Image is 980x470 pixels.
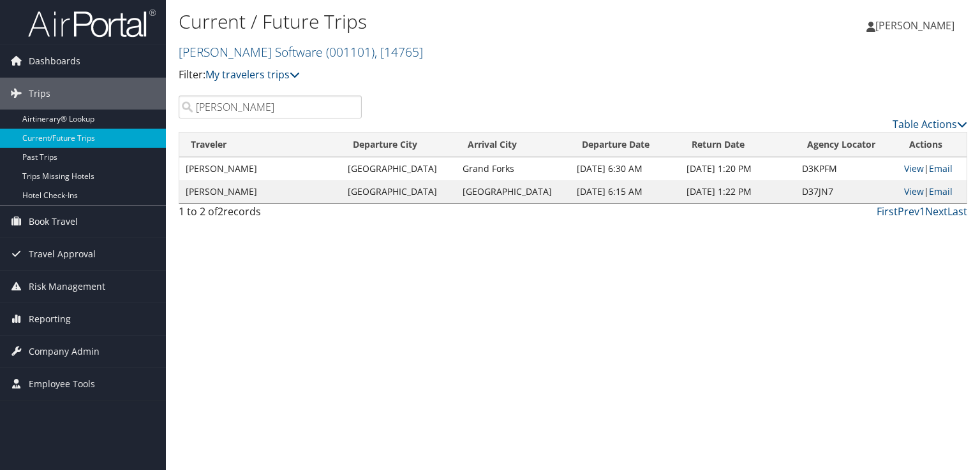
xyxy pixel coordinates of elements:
span: Reporting [29,303,71,335]
td: D3KPFM [796,157,898,180]
span: [PERSON_NAME] [875,18,954,32]
span: , [ 14765 ] [375,43,423,61]
a: Email [929,185,953,197]
div: 1 to 2 of records [179,204,362,225]
a: Next [925,204,947,218]
td: [DATE] 6:15 AM [570,180,679,203]
td: [DATE] 1:22 PM [680,180,796,203]
th: Agency Locator: activate to sort column ascending [796,132,898,157]
a: Prev [898,204,919,218]
th: Arrival City: activate to sort column ascending [456,132,570,157]
a: Email [929,162,953,174]
h1: Current / Future Trips [179,8,704,35]
span: Dashboards [29,45,80,77]
a: 1 [919,204,925,218]
a: My travelers trips [205,68,300,82]
a: View [904,162,924,174]
a: Table Actions [893,117,967,131]
img: airportal-logo.png [28,8,156,38]
td: D37JN7 [796,180,898,203]
td: [GEOGRAPHIC_DATA] [341,157,456,180]
a: First [877,204,898,218]
input: Search Traveler or Arrival City [179,96,362,118]
span: Trips [29,78,50,110]
a: Last [947,204,967,218]
span: Travel Approval [29,238,96,270]
span: 2 [218,204,223,218]
td: | [898,180,967,203]
span: Employee Tools [29,368,95,400]
th: Actions [898,132,967,157]
td: Grand Forks [456,157,570,180]
a: [PERSON_NAME] Software [179,43,423,61]
span: Book Travel [29,206,78,238]
th: Departure Date: activate to sort column descending [570,132,679,157]
span: Company Admin [29,336,100,367]
th: Return Date: activate to sort column ascending [680,132,796,157]
a: View [904,185,924,197]
a: [PERSON_NAME] [866,6,967,45]
td: [PERSON_NAME] [179,157,341,180]
td: [GEOGRAPHIC_DATA] [341,180,456,203]
td: [PERSON_NAME] [179,180,341,203]
td: [DATE] 6:30 AM [570,157,679,180]
span: ( 001101 ) [326,43,375,61]
th: Traveler: activate to sort column ascending [179,132,341,157]
td: | [898,157,967,180]
p: Filter: [179,67,704,83]
td: [GEOGRAPHIC_DATA] [456,180,570,203]
td: [DATE] 1:20 PM [680,157,796,180]
th: Departure City: activate to sort column ascending [341,132,456,157]
span: Risk Management [29,271,105,303]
